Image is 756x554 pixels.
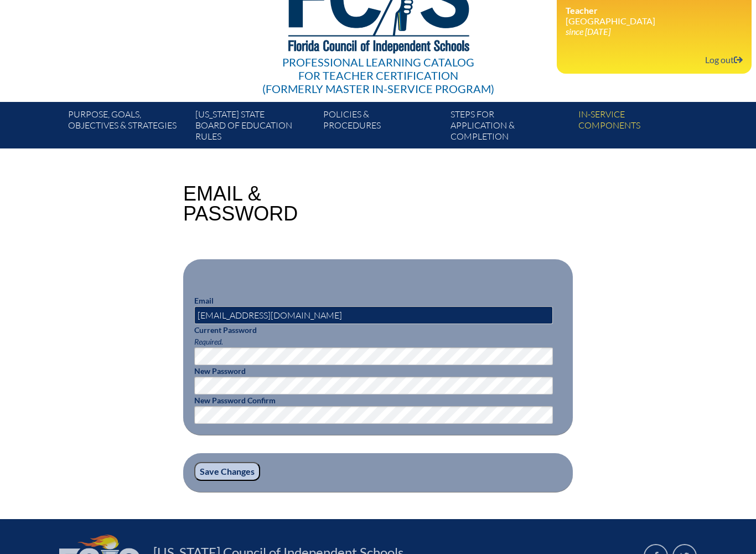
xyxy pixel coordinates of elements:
span: Teacher [566,5,598,16]
a: In-servicecomponents [574,106,701,148]
a: Steps forapplication & completion [446,106,573,148]
span: Required. [194,337,223,346]
a: Log outLog out [701,52,747,67]
a: [US_STATE] StateBoard of Education rules [191,106,318,148]
h1: Email & Password [183,184,298,224]
input: Save Changes [194,462,260,481]
label: New Password [194,366,246,376]
a: Policies &Procedures [319,106,446,148]
label: Current Password [194,325,257,335]
svg: Log out [734,55,743,64]
a: Purpose, goals,objectives & strategies [64,106,191,148]
li: [GEOGRAPHIC_DATA] [566,5,743,37]
div: Professional Learning Catalog (formerly Master In-service Program) [262,55,494,95]
i: since [DATE] [566,26,610,37]
span: for Teacher Certification [298,69,458,82]
label: New Password Confirm [194,396,276,405]
label: Email [194,296,214,305]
